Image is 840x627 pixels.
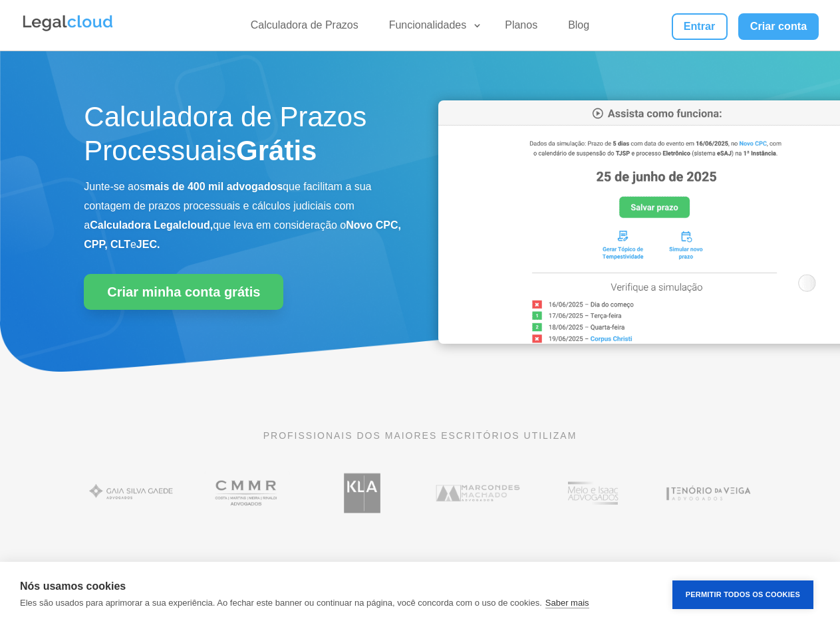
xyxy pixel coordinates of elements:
b: Novo CPC, CPP, CLT [84,219,401,250]
a: Logo da Legalcloud [21,24,114,35]
img: Gaia Silva Gaede Advogados Associados [84,467,179,519]
img: Costa Martins Meira Rinaldi Advogados [200,467,295,519]
strong: Grátis [236,135,317,166]
h1: Calculadora de Prazos Processuais [84,100,401,174]
img: Marcondes Machado Advogados utilizam a Legalcloud [430,467,525,519]
img: Legalcloud Logo [21,13,114,33]
p: PROFISSIONAIS DOS MAIORES ESCRITÓRIOS UTILIZAM [84,428,756,443]
a: Funcionalidades [381,19,483,38]
b: JEC. [136,239,160,250]
a: Criar minha conta grátis [84,274,283,310]
button: Permitir Todos os Cookies [672,580,813,609]
strong: Nós usamos cookies [20,580,126,592]
p: Junte-se aos que facilitam a sua contagem de prazos processuais e cálculos judiciais com a que le... [84,178,401,254]
a: Saber mais [545,598,589,608]
b: mais de 400 mil advogados [145,181,283,192]
a: Criar conta [738,13,819,40]
img: Koury Lopes Advogados [315,467,410,519]
b: Calculadora Legalcloud, [90,219,213,231]
img: Tenório da Veiga Advogados [660,467,756,519]
a: Calculadora de Prazos [243,19,366,38]
a: Planos [497,19,545,38]
img: Profissionais do escritório Melo e Isaac Advogados utilizam a Legalcloud [545,467,640,519]
p: Eles são usados para aprimorar a sua experiência. Ao fechar este banner ou continuar na página, v... [20,598,542,608]
a: Blog [560,19,597,38]
a: Entrar [672,13,728,40]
